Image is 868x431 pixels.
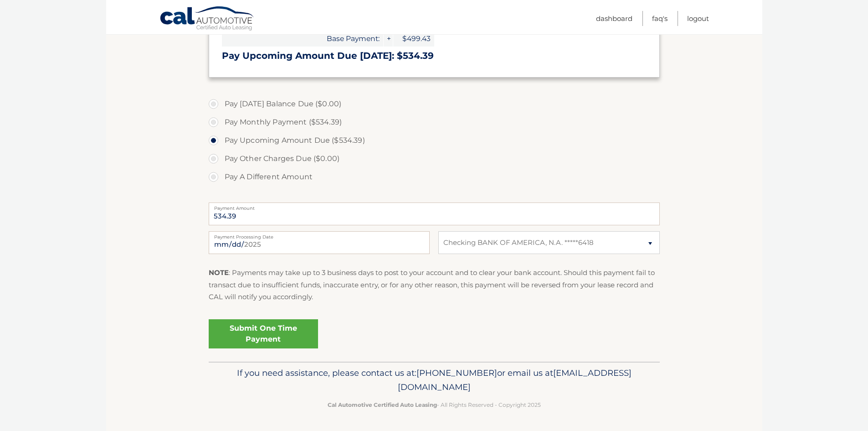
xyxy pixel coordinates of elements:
h3: Pay Upcoming Amount Due [DATE]: $534.39 [222,50,647,62]
a: Submit One Time Payment [209,319,318,348]
span: [PHONE_NUMBER] [416,368,497,378]
input: Payment Date [209,231,430,254]
span: Base Payment: [222,31,383,47]
label: Pay [DATE] Balance Due ($0.00) [209,95,660,113]
span: + [384,31,393,47]
label: Pay Monthly Payment ($534.39) [209,113,660,131]
a: Cal Automotive [159,6,255,32]
strong: Cal Automotive Certified Auto Leasing [328,401,437,408]
label: Pay Other Charges Due ($0.00) [209,150,660,168]
strong: NOTE [209,268,229,277]
a: Dashboard [596,11,632,26]
label: Payment Processing Date [209,231,430,239]
a: FAQ's [652,11,668,26]
label: Pay A Different Amount [209,168,660,186]
label: Payment Amount [209,203,660,210]
span: $499.43 [393,31,434,47]
p: - All Rights Reserved - Copyright 2025 [215,400,654,410]
input: Payment Amount [209,203,660,225]
label: Pay Upcoming Amount Due ($534.39) [209,131,660,150]
p: If you need assistance, please contact us at: or email us at [215,366,654,395]
p: : Payments may take up to 3 business days to post to your account and to clear your bank account.... [209,267,660,303]
a: Logout [687,11,709,26]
